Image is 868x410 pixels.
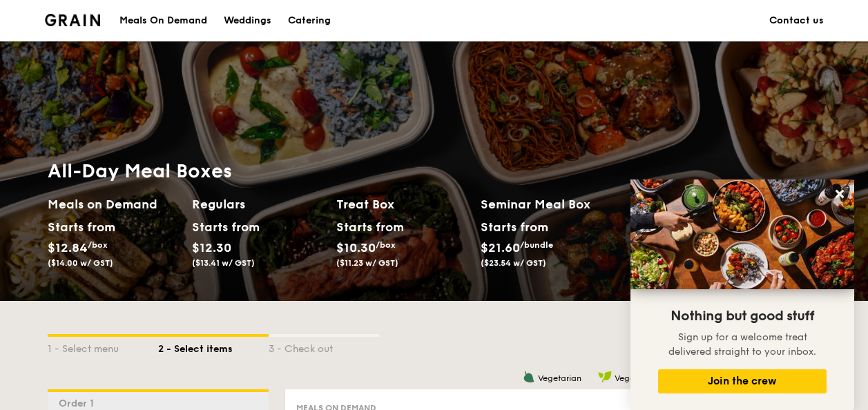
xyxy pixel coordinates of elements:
img: DSC07876-Edit02-Large.jpeg [630,179,854,289]
span: ($13.41 w/ GST) [192,258,255,268]
h2: Seminar Meal Box [481,195,625,214]
span: ($11.23 w/ GST) [336,258,398,268]
span: $10.30 [336,240,376,255]
img: icon-vegetarian.fe4039eb.svg [523,371,535,383]
span: ($23.54 w/ GST) [481,258,546,268]
span: /box [88,240,108,250]
span: $21.60 [481,240,520,255]
div: 3 - Check out [269,337,379,356]
span: ($14.00 w/ GST) [48,258,113,268]
h2: Regulars [192,195,325,214]
span: $12.30 [192,240,231,255]
h2: Treat Box [336,195,470,214]
span: Nothing but good stuff [671,308,814,324]
button: Join the crew [658,369,827,393]
h1: All-Day Meal Boxes [48,159,625,184]
img: Grain [45,14,101,26]
div: 2 - Select items [158,337,269,356]
div: Starts from [192,217,253,237]
span: Order 1 [59,398,99,409]
span: /bundle [520,240,553,250]
div: Starts from [336,217,398,237]
div: 1 - Select menu [48,337,158,356]
span: $12.84 [48,240,88,255]
span: Vegetarian [538,373,581,383]
div: Starts from [48,217,109,237]
div: Starts from [481,217,548,237]
span: Vegan [615,373,640,383]
h2: Meals on Demand [48,195,181,214]
span: Sign up for a welcome treat delivered straight to your inbox. [668,331,816,358]
img: icon-vegan.f8ff3823.svg [598,371,612,383]
button: Close [829,183,851,205]
a: Logotype [45,14,101,26]
span: /box [376,240,396,250]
